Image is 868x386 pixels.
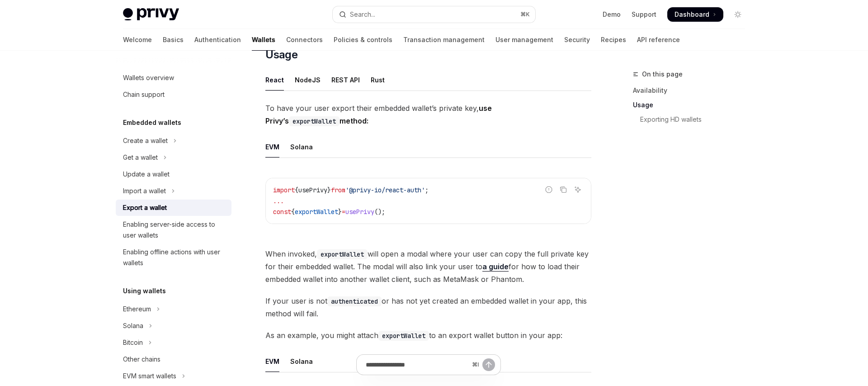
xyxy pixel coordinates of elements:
[265,329,591,342] span: As an example, you might attach to an export wallet button in your app:
[116,301,231,317] button: Toggle Ethereum section
[366,355,468,375] input: Ask a question...
[123,219,226,241] div: Enabling server-side access to user wallets
[642,69,683,80] span: On this page
[265,295,591,320] span: If your user is not or has not yet created an embedded wallet in your app, this method will fail.
[371,69,385,91] div: Rust
[331,186,345,194] span: from
[425,186,429,194] span: ;
[667,7,723,22] a: Dashboard
[295,69,321,91] div: NodeJS
[123,320,143,331] div: Solana
[265,102,591,127] span: To have your user export their embedded wallet’s private key,
[482,358,495,371] button: Send message
[403,29,485,51] a: Transaction management
[123,169,170,180] div: Update a wallet
[345,208,374,216] span: usePrivy
[374,208,385,216] span: ();
[633,112,752,127] a: Exporting HD wallets
[116,149,231,166] button: Toggle Get a wallet section
[116,200,231,216] a: Export a wallet
[116,133,231,149] button: Toggle Create a wallet section
[116,86,231,103] a: Chain support
[327,296,382,306] code: authenticated
[265,104,492,125] strong: use Privy’s method:
[327,186,331,194] span: }
[342,208,345,216] span: =
[116,216,231,243] a: Enabling server-side access to user wallets
[286,29,323,51] a: Connectors
[273,208,291,216] span: const
[123,247,226,268] div: Enabling offline actions with user wallets
[543,184,555,195] button: Report incorrect code
[123,202,167,213] div: Export a wallet
[557,184,569,195] button: Copy the contents from the code block
[163,29,184,51] a: Basics
[317,249,368,259] code: exportWallet
[123,135,168,146] div: Create a wallet
[116,368,231,384] button: Toggle EVM smart wallets section
[265,48,297,62] span: Usage
[572,184,584,195] button: Ask AI
[123,286,166,296] h5: Using wallets
[123,89,165,100] div: Chain support
[116,70,231,86] a: Wallets overview
[632,10,656,19] a: Support
[123,152,158,163] div: Get a wallet
[116,166,231,182] a: Update a wallet
[290,136,313,157] div: Solana
[378,331,429,341] code: exportWallet
[116,244,231,271] a: Enabling offline actions with user wallets
[633,83,752,98] a: Availability
[298,186,327,194] span: usePrivy
[116,351,231,367] a: Other chains
[345,186,425,194] span: '@privy-io/react-auth'
[495,29,553,51] a: User management
[123,371,176,381] div: EVM smart wallets
[295,186,298,194] span: {
[291,208,295,216] span: {
[116,318,231,334] button: Toggle Solana section
[482,262,509,272] a: a guide
[331,69,360,91] div: REST API
[123,72,174,83] div: Wallets overview
[289,116,340,126] code: exportWallet
[265,248,591,286] span: When invoked, will open a modal where your user can copy the full private key for their embedded ...
[123,186,166,196] div: Import a wallet
[265,136,279,157] div: EVM
[295,208,338,216] span: exportWallet
[520,11,530,18] span: ⌘ K
[675,10,709,19] span: Dashboard
[123,29,152,51] a: Welcome
[334,29,392,51] a: Policies & controls
[123,354,160,365] div: Other chains
[333,6,535,23] button: Open search
[194,29,241,51] a: Authentication
[123,117,181,128] h5: Embedded wallets
[265,351,279,372] div: EVM
[633,98,752,112] a: Usage
[637,29,680,51] a: API reference
[564,29,590,51] a: Security
[252,29,275,51] a: Wallets
[273,197,284,205] span: ...
[123,337,143,348] div: Bitcoin
[265,69,284,91] div: React
[350,9,375,20] div: Search...
[601,29,626,51] a: Recipes
[116,183,231,199] button: Toggle Import a wallet section
[731,7,745,22] button: Toggle dark mode
[338,208,342,216] span: }
[123,304,151,315] div: Ethereum
[273,186,295,194] span: import
[123,8,179,21] img: light logo
[603,10,621,19] a: Demo
[290,351,313,372] div: Solana
[116,334,231,351] button: Toggle Bitcoin section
